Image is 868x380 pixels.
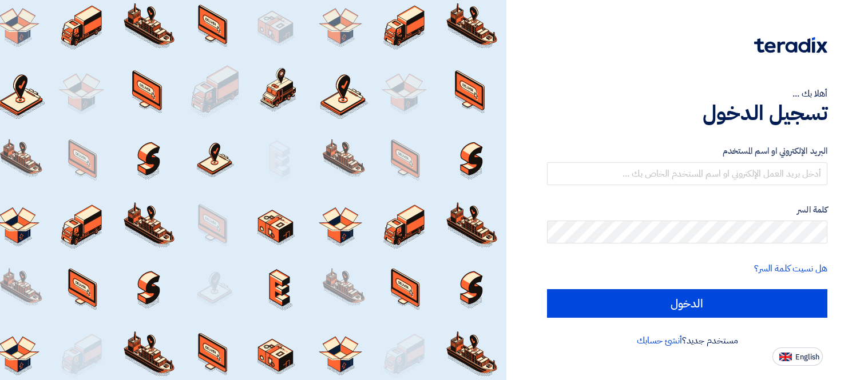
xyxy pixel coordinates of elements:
h1: تسجيل الدخول [547,101,827,126]
div: أهلا بك ... [547,87,827,101]
img: Teradix logo [754,37,827,53]
a: أنشئ حسابك [637,334,682,347]
span: English [795,353,819,361]
a: هل نسيت كلمة السر؟ [754,262,827,275]
input: الدخول [547,289,827,318]
img: en-US.png [779,353,792,361]
label: البريد الإلكتروني او اسم المستخدم [547,145,827,158]
button: English [772,347,823,366]
input: أدخل بريد العمل الإلكتروني او اسم المستخدم الخاص بك ... [547,162,827,185]
div: مستخدم جديد؟ [547,334,827,347]
label: كلمة السر [547,203,827,217]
